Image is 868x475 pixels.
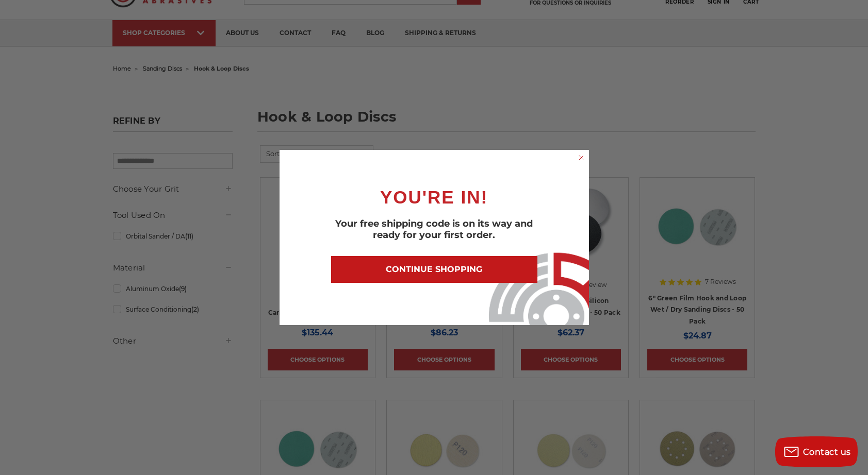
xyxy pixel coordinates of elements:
[803,447,851,457] span: Contact us
[331,256,537,283] button: CONTINUE SHOPPING
[380,187,488,207] span: YOU'RE IN!
[775,436,858,467] button: Contact us
[335,218,533,241] span: Your free shipping code is on its way and ready for your first order.
[576,152,586,163] button: Close dialog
